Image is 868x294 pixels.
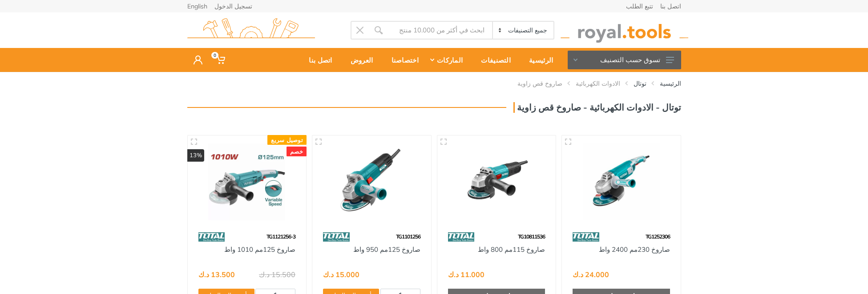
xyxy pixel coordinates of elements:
a: تتبع الطلب [626,3,653,9]
div: العروض [339,51,379,69]
a: التصنيفات [469,48,517,72]
a: تسجيل الدخول [214,3,252,9]
div: خصم [287,147,307,156]
div: 15.500 د.ك [259,271,295,278]
img: royal.tools Logo [187,18,315,43]
a: صاروخ 125مم 950 واط [353,245,420,254]
img: 86.webp [323,229,350,245]
img: Royal Tools - صاروخ 230مم 2400 واط [570,143,673,220]
span: TG10811536 [518,233,545,240]
span: TG1121256-3 [266,233,295,240]
div: التصنيفات [469,51,517,69]
a: الرئيسية [517,48,559,72]
img: 86.webp [573,229,599,245]
span: TG1252306 [646,233,670,240]
a: الادوات الكهربائية [576,79,620,88]
div: 15.000 د.ك [323,271,359,278]
div: توصيل سريع [267,135,307,145]
span: 0 [211,52,218,59]
div: 11.000 د.ك [448,271,484,278]
a: صاروخ 230مم 2400 واط [599,245,670,254]
h3: توتال - الادوات الكهربائية - صاروخ قص زاوية [513,102,681,113]
div: 13.500 د.ك [198,271,235,278]
a: صاروخ 115مم 800 واط [478,245,545,254]
button: تسوق حسب التصنيف [568,51,681,69]
a: اتصل بنا [297,48,338,72]
div: 24.000 د.ك [573,271,609,278]
a: توتال [634,79,646,88]
img: Royal Tools - صاروخ 125مم 1010 واط [196,143,299,220]
img: Royal Tools - صاروخ 115مم 800 واط [445,143,548,220]
div: اختصاصنا [379,51,425,69]
span: TG1101256 [396,233,420,240]
li: صاروخ قص زاوية [504,79,562,88]
a: اختصاصنا [379,48,425,72]
img: 86.webp [448,229,475,245]
a: العروض [339,48,379,72]
div: الرئيسية [517,51,559,69]
img: Royal Tools - صاروخ 125مم 950 واط [320,143,423,220]
a: English [187,3,207,9]
a: 0 [209,48,231,72]
input: Site search [388,21,493,40]
img: 86.webp [198,229,225,245]
a: الرئيسية [660,79,681,88]
nav: breadcrumb [187,79,681,88]
img: royal.tools Logo [561,18,688,43]
div: 13% [187,149,204,162]
div: الماركات [425,51,469,69]
div: اتصل بنا [297,51,338,69]
a: اتصل بنا [660,3,681,9]
a: صاروخ 125مم 1010 واط [224,245,295,254]
select: Category [492,22,553,39]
